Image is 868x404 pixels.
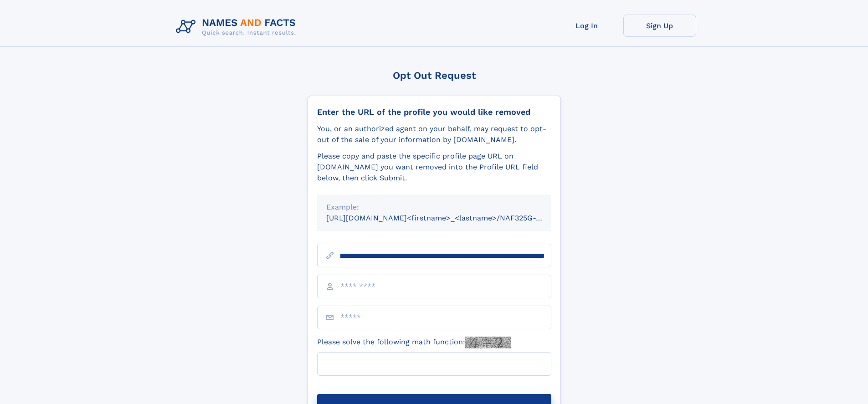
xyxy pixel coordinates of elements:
[623,15,696,37] a: Sign Up
[326,214,569,222] small: [URL][DOMAIN_NAME]<firstname>_<lastname>/NAF325G-xxxxxxxx
[308,70,561,81] div: Opt Out Request
[172,15,303,39] img: Logo Names and Facts
[550,15,623,37] a: Log In
[326,202,542,213] div: Example:
[317,151,551,184] div: Please copy and paste the specific profile page URL on [DOMAIN_NAME] you want removed into the Pr...
[317,337,511,348] label: Please solve the following math function:
[317,123,551,145] div: You, or an authorized agent on your behalf, may request to opt-out of the sale of your informatio...
[317,107,551,117] div: Enter the URL of the profile you would like removed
